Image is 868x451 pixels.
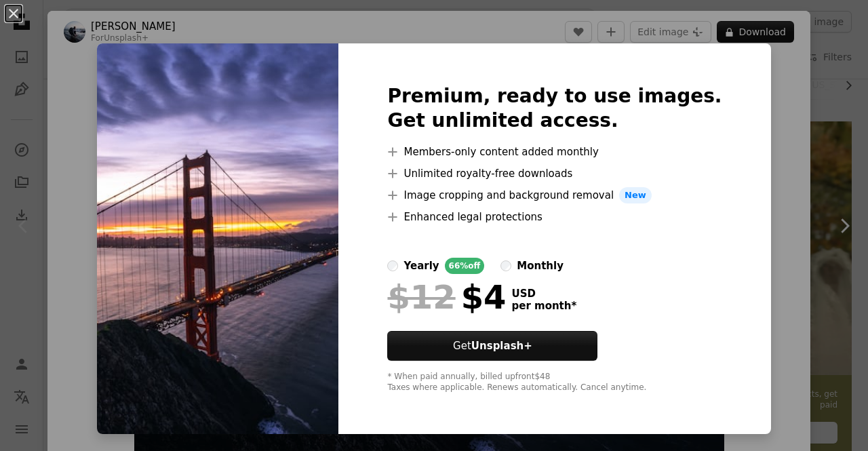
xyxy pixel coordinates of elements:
li: Image cropping and background removal [387,187,722,203]
span: New [619,187,652,203]
span: per month * [511,300,576,312]
div: $4 [387,279,506,315]
li: Members-only content added monthly [387,144,722,160]
li: Unlimited royalty-free downloads [387,165,722,182]
button: GetUnsplash+ [387,331,597,361]
input: monthly [500,260,511,271]
div: 66% off [445,258,485,274]
div: monthly [517,258,564,274]
span: $12 [387,279,455,315]
h2: Premium, ready to use images. Get unlimited access. [387,84,722,133]
img: premium_photo-1675826460442-4ee183d228fc [97,43,338,434]
div: yearly [403,258,439,274]
strong: Unsplash+ [471,340,532,352]
span: USD [511,288,576,300]
div: * When paid annually, billed upfront $48 Taxes where applicable. Renews automatically. Cancel any... [387,372,722,393]
input: yearly66%off [387,260,398,271]
li: Enhanced legal protections [387,209,722,225]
